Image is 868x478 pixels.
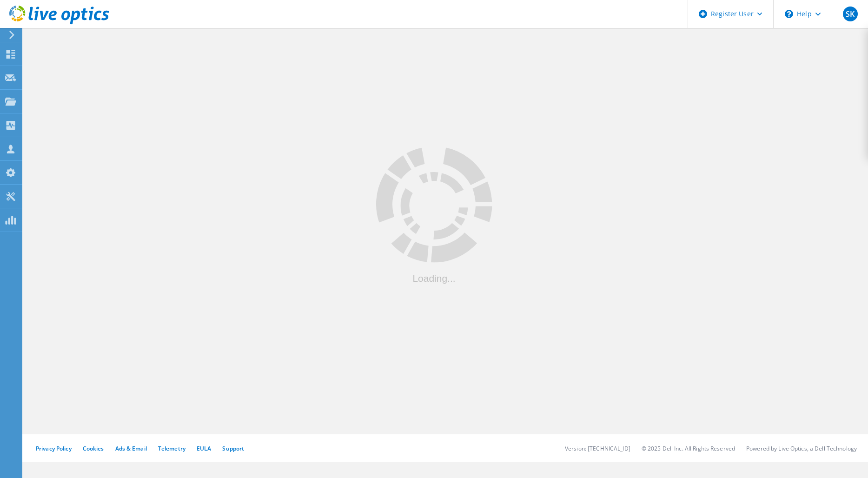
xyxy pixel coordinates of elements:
[9,20,109,26] a: Live Optics Dashboard
[36,445,72,452] a: Privacy Policy
[642,445,735,452] li: © 2025 Dell Inc. All Rights Reserved
[565,445,630,452] li: Version: [TECHNICAL_ID]
[376,273,492,283] div: Loading...
[158,445,186,452] a: Telemetry
[222,445,244,452] a: Support
[197,445,211,452] a: EULA
[115,445,147,452] a: Ads & Email
[83,445,104,452] a: Cookies
[846,10,855,18] span: SK
[785,10,793,18] svg: \n
[746,445,857,452] li: Powered by Live Optics, a Dell Technology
